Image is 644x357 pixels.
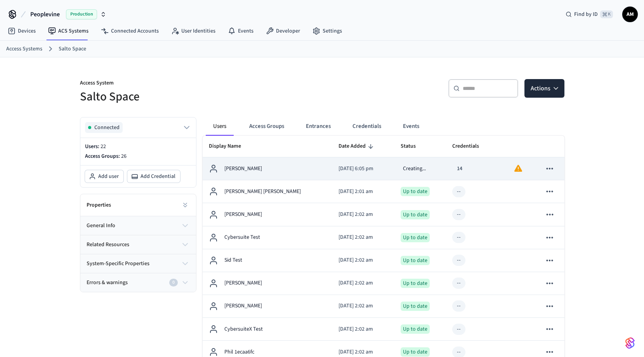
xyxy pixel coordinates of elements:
[260,24,306,38] a: Developer
[66,9,97,19] span: Production
[457,325,461,333] div: --
[80,216,196,235] button: general info
[85,143,191,151] p: Users:
[224,348,254,356] p: Phil 1ecaa6fc
[338,348,388,356] p: [DATE] 2:02 am
[401,140,426,152] span: Status
[623,7,637,21] span: AM
[457,188,461,196] div: --
[85,152,191,160] p: Access Groups:
[2,24,42,38] a: Devices
[224,325,263,333] p: CybersuiteX Test
[87,241,129,249] span: related resources
[338,256,388,264] p: [DATE] 2:02 am
[80,273,196,292] button: Errors & warnings0
[625,337,635,349] img: SeamLogoGradient.69752ec5.svg
[87,279,128,287] span: Errors & warnings
[452,140,489,152] span: Credentials
[87,222,115,230] span: general info
[101,143,106,150] span: 22
[401,302,430,311] div: Up to date
[338,140,376,152] span: Date Added
[30,10,60,19] span: Peoplevine
[338,302,388,310] p: [DATE] 2:02 am
[338,279,388,287] p: [DATE] 2:02 am
[338,165,388,173] p: [DATE] 6:05 pm
[397,117,425,136] button: Events
[80,89,318,105] h5: Salto Space
[59,45,86,53] a: Salto Space
[85,170,123,183] button: Add user
[401,187,430,196] div: Up to date
[457,210,461,219] div: --
[94,124,120,131] span: Connected
[80,235,196,254] button: related resources
[224,256,242,264] p: Sid Test
[457,233,461,241] div: --
[338,210,388,219] p: [DATE] 2:02 am
[42,24,95,38] a: ACS Systems
[457,165,462,173] div: 14
[127,170,180,183] button: Add Credential
[222,24,260,38] a: Events
[87,260,149,268] span: system-specific properties
[224,233,260,241] p: Cybersuite Test
[622,7,638,22] button: AM
[338,188,388,196] p: [DATE] 2:01 am
[141,172,175,180] span: Add Credential
[85,122,191,133] button: Connected
[401,164,428,173] div: Creating...
[338,233,388,241] p: [DATE] 2:02 am
[457,302,461,310] div: --
[457,348,461,356] div: --
[224,302,262,310] p: [PERSON_NAME]
[338,325,388,333] p: [DATE] 2:02 am
[401,256,430,265] div: Up to date
[401,279,430,288] div: Up to date
[121,152,127,160] span: 26
[457,256,461,264] div: --
[224,165,262,173] p: [PERSON_NAME]
[346,117,387,136] button: Credentials
[401,233,430,242] div: Up to date
[169,279,178,286] div: 0
[206,117,234,136] button: Users
[224,279,262,287] p: [PERSON_NAME]
[243,117,290,136] button: Access Groups
[95,24,165,38] a: Connected Accounts
[6,45,42,53] a: Access Systems
[80,79,318,89] p: Access System
[574,10,598,18] span: Find by ID
[224,210,262,219] p: [PERSON_NAME]
[80,254,196,273] button: system-specific properties
[87,201,111,209] h2: Properties
[457,279,461,287] div: --
[306,24,348,38] a: Settings
[559,7,619,21] div: Find by ID⌘ K
[401,324,430,334] div: Up to date
[224,188,301,196] p: [PERSON_NAME] [PERSON_NAME]
[401,210,430,219] div: Up to date
[98,172,119,180] span: Add user
[209,140,251,152] span: Display Name
[165,24,222,38] a: User Identities
[524,79,564,98] button: Actions
[401,347,430,357] div: Up to date
[300,117,337,136] button: Entrances
[600,10,613,18] span: ⌘ K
